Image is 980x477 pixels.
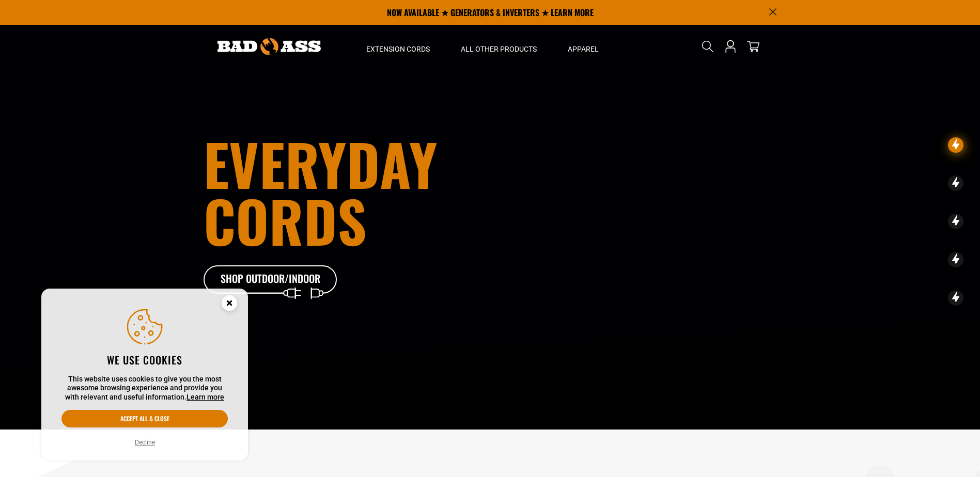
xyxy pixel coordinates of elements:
[204,135,548,249] h1: Everyday cords
[461,44,537,54] span: All Other Products
[217,38,321,55] img: Bad Ass Extension Cords
[552,25,614,68] summary: Apparel
[568,44,599,54] span: Apparel
[132,437,158,448] button: Decline
[41,289,248,461] aside: Cookie Consent
[186,393,224,401] a: Learn more
[61,353,228,367] h2: We use cookies
[204,265,338,294] a: Shop Outdoor/Indoor
[61,375,228,402] p: This website uses cookies to give you the most awesome browsing experience and provide you with r...
[366,44,430,54] span: Extension Cords
[699,38,716,55] summary: Search
[351,25,445,68] summary: Extension Cords
[61,410,228,427] button: Accept all & close
[445,25,552,68] summary: All Other Products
